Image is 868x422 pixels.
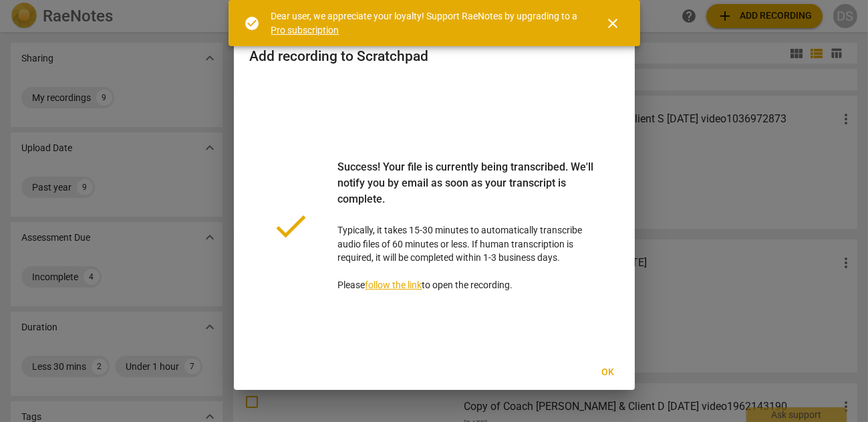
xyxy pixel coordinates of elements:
[605,15,621,31] span: close
[271,206,311,246] span: done
[250,48,619,65] h2: Add recording to Scratchpad
[271,25,339,35] a: Pro subscription
[597,7,629,39] button: Close
[245,15,261,31] span: check_circle
[338,159,597,292] p: Typically, it takes 15-30 minutes to automatically transcribe audio files of 60 minutes or less. ...
[366,280,422,290] a: follow the link
[597,366,619,379] span: Ok
[271,9,581,37] div: Dear user, we appreciate your loyalty! Support RaeNotes by upgrading to a
[338,159,597,223] div: Success! Your file is currently being transcribed. We'll notify you by email as soon as your tran...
